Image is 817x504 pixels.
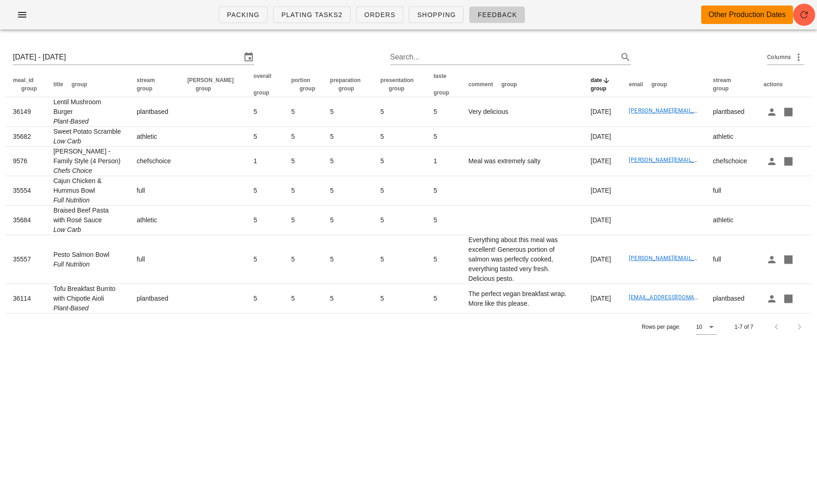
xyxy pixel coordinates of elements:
[373,235,426,284] td: 5
[54,304,89,312] i: Plant-Based
[705,147,756,176] td: chefschoice
[46,147,130,176] td: [PERSON_NAME] - Family Style (4 Person)
[281,11,343,18] span: Plating Tasks2
[246,284,284,313] td: 5
[696,323,702,331] div: 10
[373,97,426,127] td: 5
[291,77,310,83] span: portion
[590,77,602,83] span: date
[273,6,351,23] a: Plating Tasks2
[46,235,130,284] td: Pesto Salmon Bowl
[219,6,268,23] a: Packing
[246,97,284,127] td: 5
[763,81,783,88] span: actions
[323,284,373,313] td: 5
[590,85,606,92] span: group
[46,206,130,235] td: Braised Beef Pasta with Rosé Sauce
[46,127,130,147] td: Sweet Potato Scramble
[461,235,583,284] td: Everything about this meal was excellent! Generous portion of salmon was perfectly cooked, everyt...
[6,127,46,147] td: 35682
[373,176,426,206] td: 5
[373,284,426,313] td: 5
[46,72,130,97] th: title: Not sorted. Activate to sort ascending.
[426,127,461,147] td: 5
[461,97,583,127] td: Very delicious
[426,176,461,206] td: 5
[709,9,786,20] div: Other Production Dates
[373,72,426,97] th: presentation: Not sorted. Activate to sort ascending.
[426,206,461,235] td: 5
[323,97,373,127] td: 5
[54,167,92,174] i: Chefs Choice
[6,97,46,127] td: 36149
[583,284,621,313] td: [DATE]
[6,206,46,235] td: 35684
[461,284,583,313] td: The perfect vegan breakfast wrap. More like this please.
[409,6,464,23] a: Shopping
[651,81,667,88] span: group
[46,97,130,127] td: Lentil Mushroom Burger
[705,235,756,284] td: full
[461,72,583,97] th: comment: Not sorted. Activate to sort ascending.
[284,176,322,206] td: 5
[696,320,717,334] div: 10Rows per page:
[6,176,46,206] td: 35554
[323,235,373,284] td: 5
[356,6,404,23] a: Orders
[72,81,87,88] span: group
[54,226,81,233] i: Low Carb
[46,284,130,313] td: Tofu Breakfast Burrito with Chipotle Aioli
[629,157,810,163] a: [PERSON_NAME][EMAIL_ADDRESS][PERSON_NAME][DOMAIN_NAME]
[364,11,396,18] span: Orders
[629,107,765,114] a: [PERSON_NAME][EMAIL_ADDRESS][DOMAIN_NAME]
[323,206,373,235] td: 5
[227,11,260,18] span: Packing
[629,255,765,261] a: [PERSON_NAME][EMAIL_ADDRESS][DOMAIN_NAME]
[187,77,234,83] span: [PERSON_NAME]
[705,284,756,313] td: plantbased
[323,127,373,147] td: 5
[629,294,721,301] a: [EMAIL_ADDRESS][DOMAIN_NAME]
[284,235,322,284] td: 5
[434,89,449,96] span: group
[734,323,753,331] div: 1-7 of 7
[705,72,756,97] th: stream: Not sorted. Activate to sort ascending.
[583,97,621,127] td: [DATE]
[373,147,426,176] td: 5
[583,72,621,97] th: date: Sorted descending. Activate to remove sorting.
[323,147,373,176] td: 5
[54,81,63,88] span: title
[767,50,804,65] div: Columns
[705,176,756,206] td: full
[629,81,643,88] span: email
[426,72,461,97] th: taste: Not sorted. Activate to sort ascending.
[129,176,180,206] td: full
[583,127,621,147] td: [DATE]
[284,284,322,313] td: 5
[381,77,414,83] span: presentation
[6,72,46,97] th: meal_id: Not sorted. Activate to sort ascending.
[583,147,621,176] td: [DATE]
[246,235,284,284] td: 5
[254,73,272,79] span: overall
[417,11,456,18] span: Shopping
[323,72,373,97] th: preparation: Not sorted. Activate to sort ascending.
[705,206,756,235] td: athletic
[373,127,426,147] td: 5
[180,72,246,97] th: tod: Not sorted. Activate to sort ascending.
[54,261,90,268] i: Full Nutrition
[434,73,447,79] span: taste
[137,77,155,83] span: stream
[583,206,621,235] td: [DATE]
[583,176,621,206] td: [DATE]
[389,85,405,92] span: group
[129,206,180,235] td: athletic
[323,176,373,206] td: 5
[246,176,284,206] td: 5
[246,127,284,147] td: 5
[246,72,284,97] th: overall: Not sorted. Activate to sort ascending.
[54,137,81,145] i: Low Carb
[284,127,322,147] td: 5
[46,176,130,206] td: Cajun Chicken & Hummus Bowl
[621,72,705,97] th: email: Not sorted. Activate to sort ascending.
